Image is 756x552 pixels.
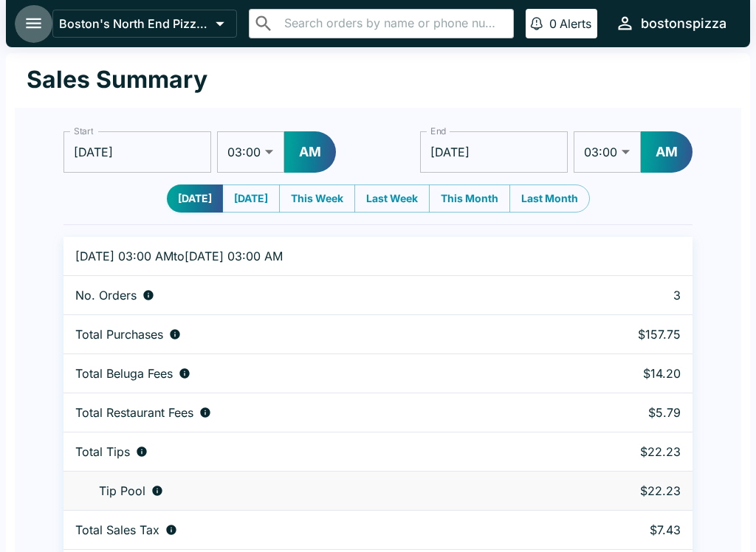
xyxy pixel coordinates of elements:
[75,405,535,420] div: Fees paid by diners to restaurant
[75,249,535,263] p: [DATE] 03:00 AM to [DATE] 03:00 AM
[641,131,693,173] button: AM
[354,184,430,213] button: Last Week
[509,184,590,213] button: Last Month
[75,522,159,537] p: Total Sales Tax
[559,405,681,420] p: $5.79
[52,10,237,38] button: Boston's North End Pizza Bakery
[59,16,210,31] p: Boston's North End Pizza Bakery
[559,327,681,342] p: $157.75
[559,366,681,381] p: $14.20
[549,16,557,31] p: 0
[75,444,535,459] div: Combined individual and pooled tips
[75,288,137,303] p: No. Orders
[75,327,163,342] p: Total Purchases
[75,288,535,303] div: Number of orders placed
[99,483,145,498] p: Tip Pool
[559,483,681,498] p: $22.23
[75,405,193,420] p: Total Restaurant Fees
[420,131,568,173] input: Choose date, selected date is Sep 9, 2025
[75,366,173,381] p: Total Beluga Fees
[63,131,211,173] input: Choose date, selected date is Sep 8, 2025
[559,522,681,537] p: $7.43
[560,16,591,31] p: Alerts
[609,7,732,39] button: bostonspizza
[222,184,280,213] button: [DATE]
[429,184,510,213] button: This Month
[641,15,726,32] div: bostonspizza
[75,483,535,498] div: Tips unclaimed by a waiter
[559,444,681,459] p: $22.23
[15,4,52,42] button: open drawer
[559,288,681,303] p: 3
[74,125,93,137] label: Start
[284,131,336,173] button: AM
[280,13,507,34] input: Search orders by name or phone number
[27,65,207,94] h1: Sales Summary
[75,444,130,459] p: Total Tips
[75,327,535,342] div: Aggregate order subtotals
[75,366,535,381] div: Fees paid by diners to Beluga
[167,184,223,213] button: [DATE]
[430,125,447,137] label: End
[279,184,355,213] button: This Week
[75,522,535,537] div: Sales tax paid by diners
